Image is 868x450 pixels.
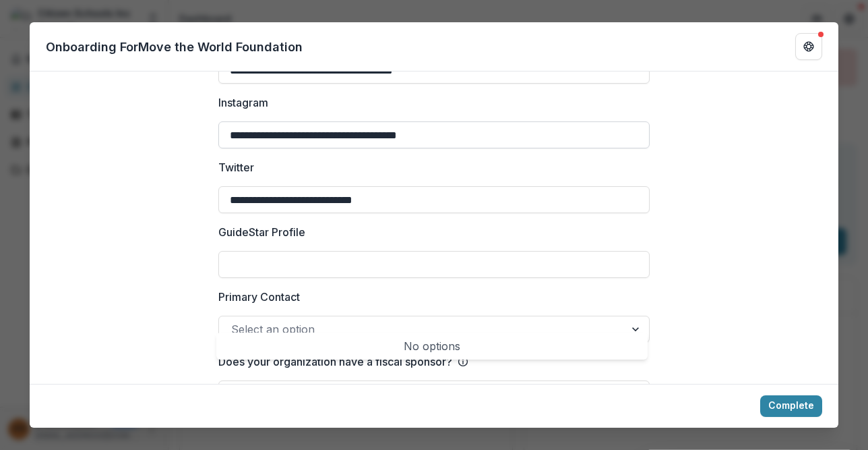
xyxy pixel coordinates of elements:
div: No options [219,333,645,360]
p: Primary Contact [218,289,300,305]
p: Does your organization have a fiscal sponsor? [218,354,452,370]
p: GuideStar Profile [218,224,305,240]
p: Instagram [218,94,268,111]
p: Onboarding For Move the World Foundation [46,38,303,56]
button: Get Help [795,33,822,60]
p: Twitter [218,159,254,175]
div: Select options list [216,333,648,360]
button: Complete [760,395,822,417]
